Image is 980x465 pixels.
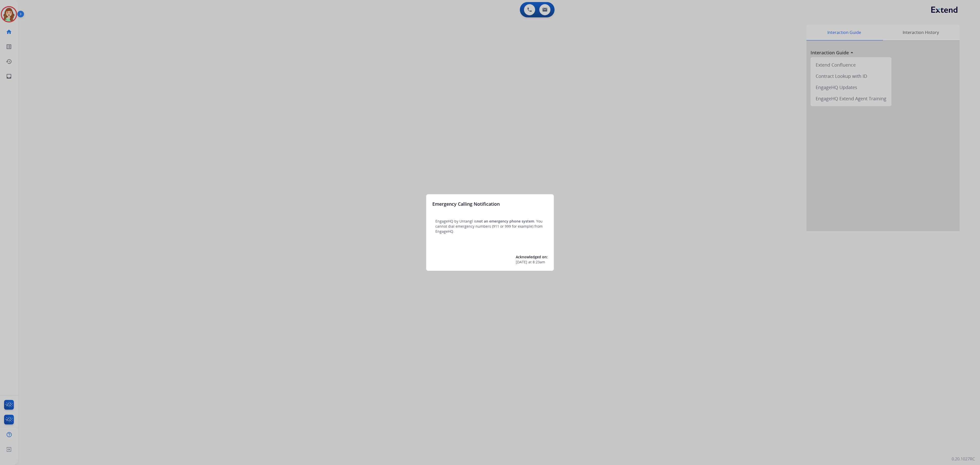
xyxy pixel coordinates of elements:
[477,219,534,224] span: not an emergency phone system
[516,260,548,265] div: at
[432,200,500,207] h3: Emergency Calling Notification
[533,260,545,265] span: 8:23am
[516,254,548,259] span: Acknowledged on:
[516,260,527,265] span: [DATE]
[435,219,545,234] p: EngageHQ by Untangl is . You cannot dial emergency numbers (911 or 999 for example) from EngageHQ.
[952,456,975,462] p: 0.20.1027RC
